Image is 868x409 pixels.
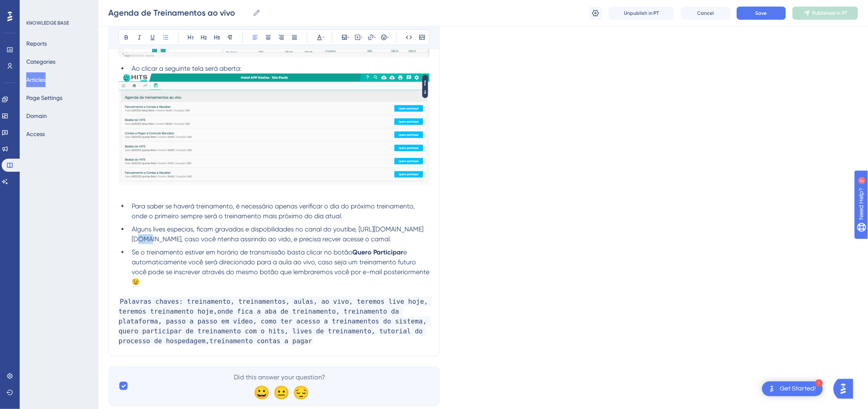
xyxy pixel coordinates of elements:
[293,386,306,399] div: 😔
[26,54,55,69] button: Categories
[273,386,286,399] div: 😐
[697,10,714,16] span: Cancel
[19,2,51,12] span: Need Help?
[813,10,847,16] span: Published in PT
[26,127,45,141] button: Access
[26,90,62,105] button: Page Settings
[57,4,59,11] div: 2
[132,202,416,220] span: Para saber se haverá treinamento, é necessário apenas verificar o dia do próximo treinamento, ond...
[132,225,423,243] span: Alguns lives especias, ficam gravadas e dispobilidades no canal do youtibe, [URL][DOMAIN_NAME][DO...
[681,7,730,20] button: Cancel
[26,20,69,26] div: KNOWLEDGE BASE
[762,381,823,396] div: Open Get Started! checklist, remaining modules: 1
[26,36,47,51] button: Reports
[132,248,352,256] span: Se o treinamento estiver em horário de transmissão basta clicar no botão
[737,7,786,20] button: Save
[756,10,767,16] span: Save
[834,377,858,401] iframe: UserGuiding AI Assistant Launcher
[767,384,777,394] img: launcher-image-alternative-text
[26,109,47,123] button: Domain
[624,10,659,16] span: Unpublish in PT
[108,7,249,18] input: Article Name
[26,72,46,87] button: Articles
[254,386,267,399] div: 😀
[780,384,816,393] div: Get Started!
[352,248,403,256] strong: Quero Participar
[609,7,674,20] button: Unpublish in PT
[234,373,326,383] span: Did this answer your question?
[815,379,823,387] div: 1
[119,297,432,346] span: Palavras chaves: treinamento, treinamentos, aulas, ao vivo, teremos live hoje, teremos treinament...
[793,7,858,20] button: Published in PT
[132,65,242,72] span: Ao clicar a seguinte tela será aberta:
